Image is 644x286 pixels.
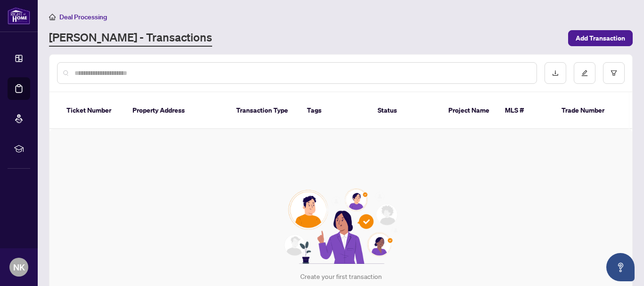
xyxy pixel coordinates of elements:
button: edit [574,62,595,84]
a: [PERSON_NAME] - Transactions [49,30,212,47]
div: Create your first transaction [300,271,382,282]
span: filter [611,70,617,76]
button: download [545,62,566,84]
th: MLS # [497,92,554,129]
span: edit [581,70,588,76]
button: filter [603,62,625,84]
th: Transaction Type [229,92,299,129]
th: Status [370,92,441,129]
span: Deal Processing [59,13,107,21]
th: Tags [299,92,370,129]
span: NK [13,261,25,274]
img: Null State Icon [280,188,402,264]
th: Trade Number [554,92,620,129]
span: Add Transaction [576,31,625,46]
span: home [49,14,56,20]
span: download [552,70,559,76]
th: Property Address [125,92,229,129]
th: Project Name [441,92,497,129]
th: Ticket Number [59,92,125,129]
button: Add Transaction [568,30,633,46]
img: logo [8,7,30,25]
button: Open asap [606,253,635,281]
